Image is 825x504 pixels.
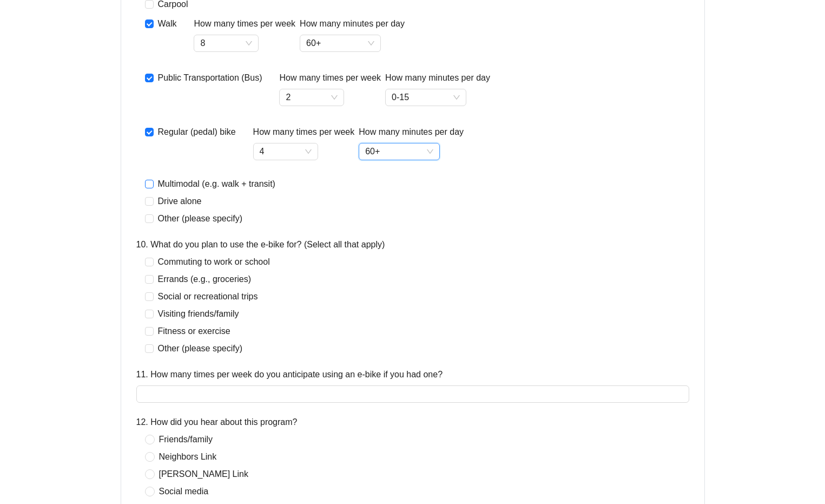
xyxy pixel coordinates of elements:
[154,126,240,139] span: Regular (pedal) bike
[154,307,243,320] span: Visiting friends/family
[155,433,217,446] span: Friends/family
[385,71,490,84] label: How many minutes per day
[365,143,433,160] span: 60+
[136,416,298,429] label: 12. How did you hear about this program?
[154,178,280,191] span: Multimodal (e.g. walk + transit)
[194,17,295,30] label: How many times per week
[154,273,256,286] span: Errands (e.g., groceries)
[392,89,460,106] span: 0-15
[279,71,381,84] label: How many times per week
[154,17,181,30] span: Walk
[306,35,374,51] span: 60+
[155,468,253,481] span: [PERSON_NAME] Link
[136,385,689,403] input: 11. How many times per week do you anticipate using an e-bike if you had one?
[300,17,405,30] label: How many minutes per day
[253,126,355,139] label: How many times per week
[154,195,206,208] span: Drive alone
[200,35,252,51] span: 8
[359,126,464,139] label: How many minutes per day
[154,256,274,269] span: Commuting to work or school
[260,143,312,160] span: 4
[136,368,443,381] label: 11. How many times per week do you anticipate using an e-bike if you had one?
[136,238,385,251] label: 10. What do you plan to use the e-bike for? (Select all that apply)
[154,325,235,338] span: Fitness or exercise
[155,450,221,463] span: Neighbors Link
[154,290,262,303] span: Social or recreational trips
[154,342,247,355] span: Other (please specify)
[154,212,247,225] span: Other (please specify)
[286,89,338,106] span: 2
[155,485,213,498] span: Social media
[154,71,267,84] span: Public Transportation (Bus)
